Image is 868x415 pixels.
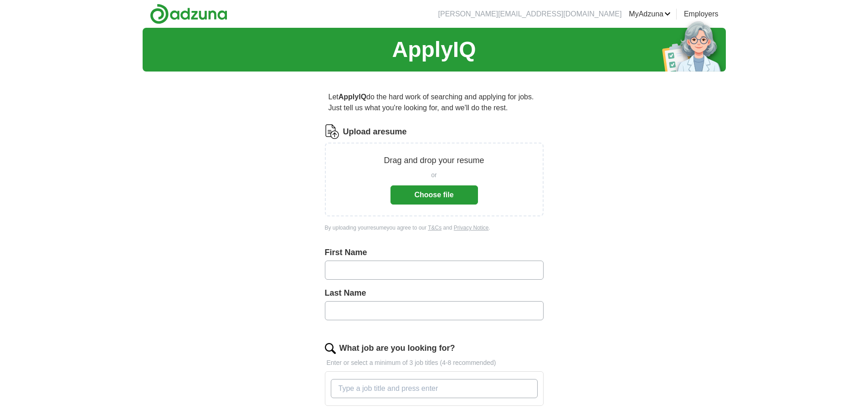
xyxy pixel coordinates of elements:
[684,9,719,20] a: Employers
[390,185,478,205] button: Choose file
[325,88,544,117] p: Let do the hard work of searching and applying for jobs. Just tell us what you're looking for, an...
[384,154,484,167] p: Drag and drop your resume
[331,379,538,398] input: Type a job title and press enter
[339,93,366,101] strong: ApplyIQ
[343,126,407,138] label: Upload a resume
[150,4,227,24] img: Adzuna logo
[325,224,544,232] div: By uploading your resume you agree to our and .
[392,33,476,66] h1: ApplyIQ
[325,287,544,299] label: Last Name
[428,225,442,231] a: T&Cs
[438,9,622,20] li: [PERSON_NAME][EMAIL_ADDRESS][DOMAIN_NAME]
[325,124,339,139] img: CV Icon
[339,342,455,354] label: What job are you looking for?
[454,225,489,231] a: Privacy Notice
[325,343,336,354] img: search.png
[629,9,671,20] a: MyAdzuna
[325,358,544,368] p: Enter or select a minimum of 3 job titles (4-8 recommended)
[431,170,437,180] span: or
[325,246,544,259] label: First Name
